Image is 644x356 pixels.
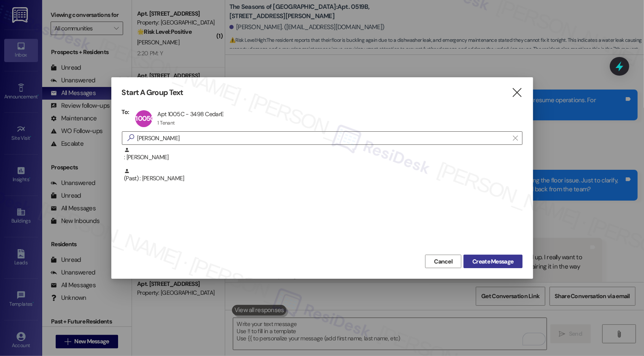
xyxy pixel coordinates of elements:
div: (Past) : [PERSON_NAME] [124,168,523,183]
h3: Start A Group Text [122,88,183,98]
i:  [513,135,517,141]
div: : [PERSON_NAME] [122,147,523,168]
h3: To: [122,108,129,116]
i:  [511,88,523,97]
button: Clear text [509,132,522,144]
span: Create Message [472,257,513,266]
span: Cancel [434,257,453,266]
div: Apt 1005C - 3498 CedarE [157,110,224,118]
div: 1 Tenant [157,120,175,126]
i:  [124,133,137,142]
div: (Past) : [PERSON_NAME] [122,168,523,189]
button: Create Message [463,255,522,268]
span: 1005C [135,114,155,123]
input: Search for any contact or apartment [137,132,509,144]
button: Cancel [425,255,461,268]
div: : [PERSON_NAME] [124,147,523,162]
